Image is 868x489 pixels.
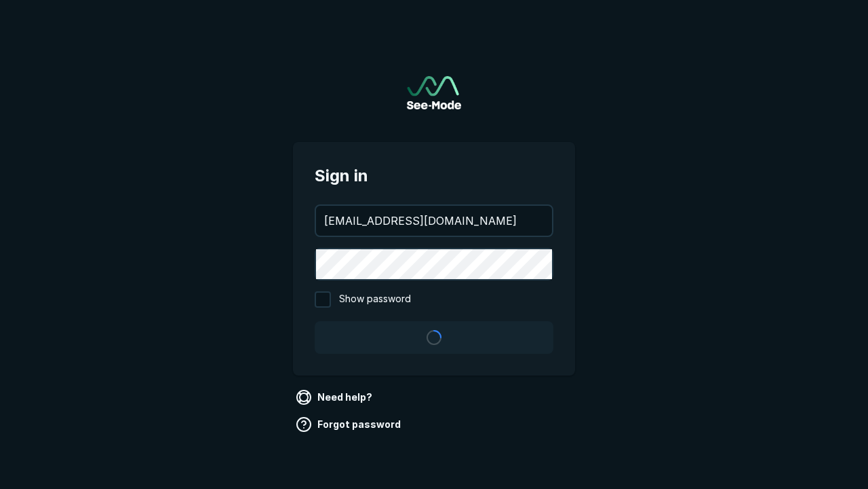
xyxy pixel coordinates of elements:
img: See-Mode Logo [407,76,461,109]
span: Show password [339,291,411,308]
input: your@email.com [316,206,552,236]
a: Forgot password [293,414,406,435]
span: Sign in [315,164,553,188]
a: Go to sign in [407,76,461,109]
a: Need help? [293,386,378,408]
